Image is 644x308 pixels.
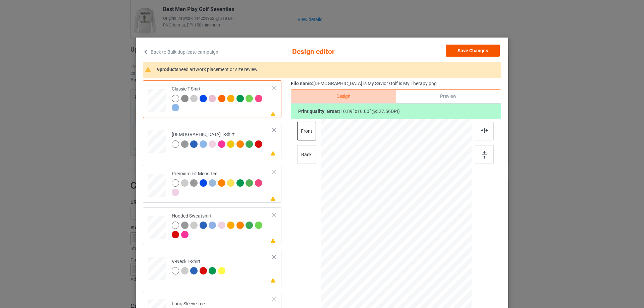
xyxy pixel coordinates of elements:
[172,86,273,111] div: Classic T-Shirt
[297,122,316,140] div: front
[190,179,198,187] img: heather_texture.png
[181,95,189,102] img: heather_texture.png
[172,213,273,238] div: Hooded Sweatshirt
[298,109,339,114] b: Print quality:
[446,45,500,57] button: Save Changes
[143,123,281,160] div: [DEMOGRAPHIC_DATA] T-Shirt
[297,145,316,164] div: back
[157,67,178,72] span: 9 products
[481,128,488,133] img: svg+xml;base64,PD94bWwgdmVyc2lvbj0iMS4wIiBlbmNvZGluZz0iVVRGLTgiPz4KPHN2ZyB3aWR0aD0iMjJweCIgaGVpZ2...
[172,131,264,147] div: [DEMOGRAPHIC_DATA] T-Shirt
[143,80,281,118] div: Classic T-Shirt
[396,90,501,103] div: Preview
[291,90,396,103] div: Design
[172,258,227,274] div: V-Neck T-Shirt
[292,45,372,59] span: Design editor
[143,250,281,287] div: V-Neck T-Shirt
[291,81,313,86] span: File name:
[313,81,437,86] span: [DEMOGRAPHIC_DATA] is My Savior Golf is My Therapy.png
[143,165,281,202] div: Premium Fit Mens Tee
[145,67,155,72] img: warning
[143,207,281,245] div: Hooded Sweatshirt
[482,151,487,159] img: svg+xml;base64,PD94bWwgdmVyc2lvbj0iMS4wIiBlbmNvZGluZz0iVVRGLTgiPz4KPHN2ZyB3aWR0aD0iMTZweCIgaGVpZ2...
[178,67,259,72] span: need artwork placement or size review.
[327,109,339,114] span: great
[172,171,273,196] div: Premium Fit Mens Tee
[143,45,218,59] a: Back to Bulk duplicate campaign
[339,109,400,114] span: ( 10.89 " x 16.00 " @ 327.56 DPI)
